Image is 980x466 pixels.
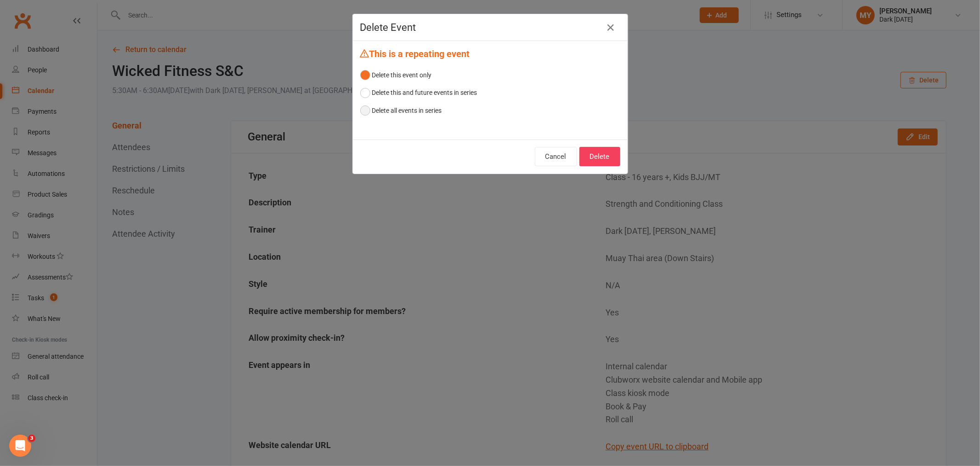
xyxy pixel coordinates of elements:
[579,147,620,166] button: Delete
[360,66,432,84] button: Delete this event only
[9,435,31,457] iframe: Intercom live chat
[604,20,618,35] button: Close
[360,48,620,59] h4: This is a repeating event
[360,84,477,101] button: Delete this and future events in series
[360,22,620,33] h4: Delete Event
[360,102,442,119] button: Delete all events in series
[28,435,35,442] span: 3
[535,147,577,166] button: Cancel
